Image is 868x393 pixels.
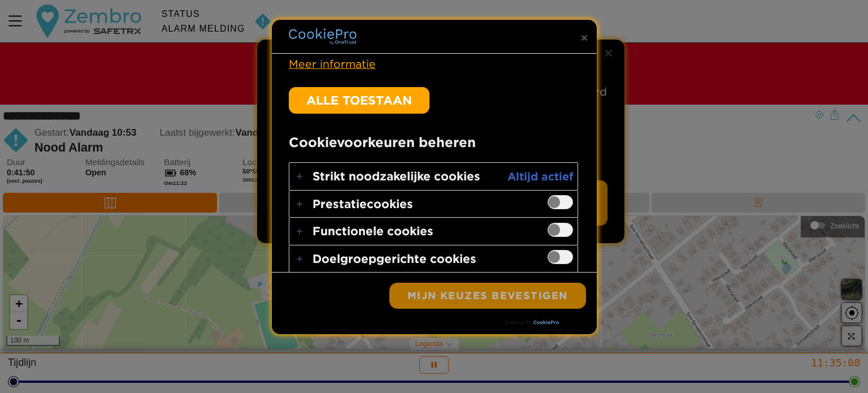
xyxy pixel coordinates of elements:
[390,283,585,308] button: Mijn keuzes bevestigen
[289,25,357,48] div: Bedrijfslogo
[505,320,591,334] a: Powered by OneTrust Opent in een nieuw tabblad
[272,20,597,334] div: Voorkeurenmenu
[289,28,357,45] img: Bedrijfslogo
[289,57,376,71] a: Meer informatie over uw privacy, opent in een nieuw tabblad
[289,87,430,114] button: Alle toestaan
[572,25,597,50] button: Sluiten
[289,133,578,157] h3: Cookievoorkeuren beheren
[505,320,559,326] img: Powered by OneTrust Opent in een nieuw tabblad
